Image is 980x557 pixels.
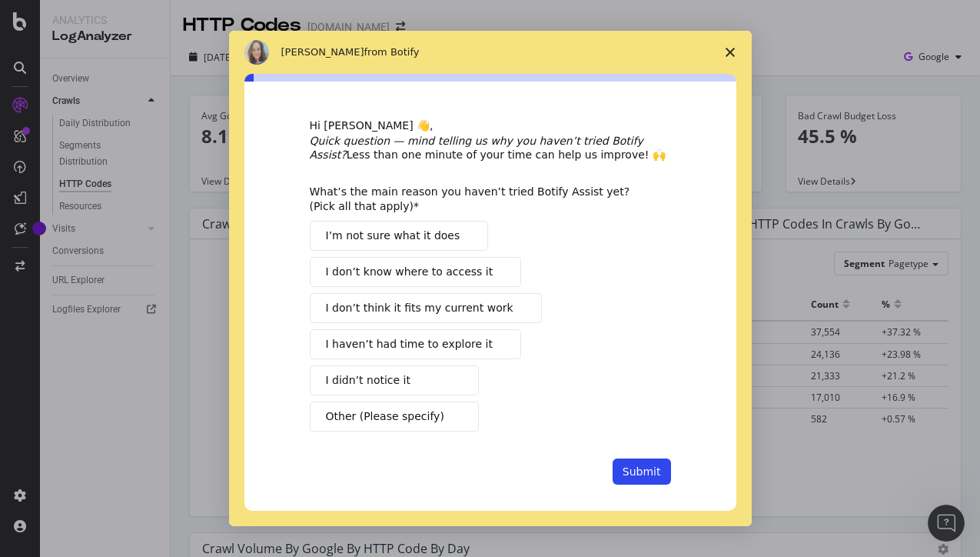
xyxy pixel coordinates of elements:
i: Quick question — mind telling us why you haven’t tried Botify Assist? [310,135,643,161]
span: I don’t think it fits my current work [326,300,513,316]
span: I didn’t notice it [326,372,410,389]
img: Profile image for Colleen [244,40,269,65]
span: Other (Please specify) [326,409,444,425]
span: Close survey [709,31,752,74]
button: I don’t think it fits my current work [310,293,542,323]
button: I’m not sure what it does [310,221,489,251]
div: Hi [PERSON_NAME] 👋, [310,118,671,134]
span: I haven’t had time to explore it [326,336,493,352]
span: from Botify [364,46,420,58]
span: I’m not sure what it does [326,228,460,244]
button: Submit [613,459,671,485]
button: I don’t know where to access it [310,257,522,287]
span: I don’t know where to access it [326,264,493,280]
button: Other (Please specify) [310,402,479,432]
button: I haven’t had time to explore it [310,329,521,359]
div: Less than one minute of your time can help us improve! 🙌 [310,134,671,162]
span: [PERSON_NAME] [281,46,364,58]
button: I didn’t notice it [310,365,479,395]
div: What’s the main reason you haven’t tried Botify Assist yet? (Pick all that apply) [310,185,648,212]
